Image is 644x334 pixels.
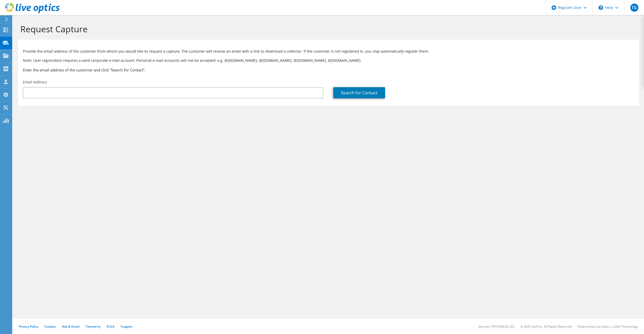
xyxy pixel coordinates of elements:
[86,324,101,329] a: Telemetry
[520,324,571,329] li: © 2025 Dell Inc. All Rights Reserved
[23,80,47,85] label: Email Address
[630,4,638,12] span: TG
[121,324,133,329] a: Support
[107,324,114,329] a: EULA
[19,324,38,329] a: Privacy Policy
[23,58,634,63] p: Note: User registration requires a valid corporate e-mail account. Personal e-mail accounts will ...
[23,49,634,54] p: Provide the email address of the customer from whom you would like to request a capture. The cust...
[23,67,634,73] h3: Enter the email address of the customer and click “Search for Contact”.
[599,5,603,10] svg: \n
[62,324,79,329] a: Ads & Email
[478,324,514,329] li: Version: [TECHNICAL_ID]
[333,87,385,98] a: Search for Contact
[20,24,634,34] h1: Request Capture
[44,324,56,329] a: Cookies
[577,324,638,329] li: Powered by Live Optics, a Dell Technology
